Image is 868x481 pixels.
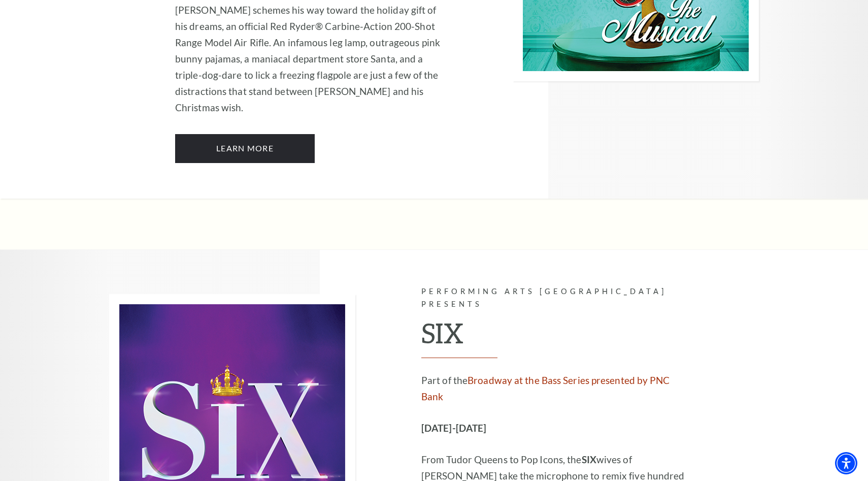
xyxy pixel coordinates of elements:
[175,134,315,163] a: Learn More A Christmas Story
[421,372,693,405] p: Part of the
[421,422,486,434] strong: [DATE]-[DATE]
[421,374,670,402] a: Broadway at the Bass Series presented by PNC Bank
[582,454,596,465] strong: SIX
[421,285,693,311] p: Performing Arts [GEOGRAPHIC_DATA] Presents
[421,316,693,358] h2: SIX
[835,452,857,474] div: Accessibility Menu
